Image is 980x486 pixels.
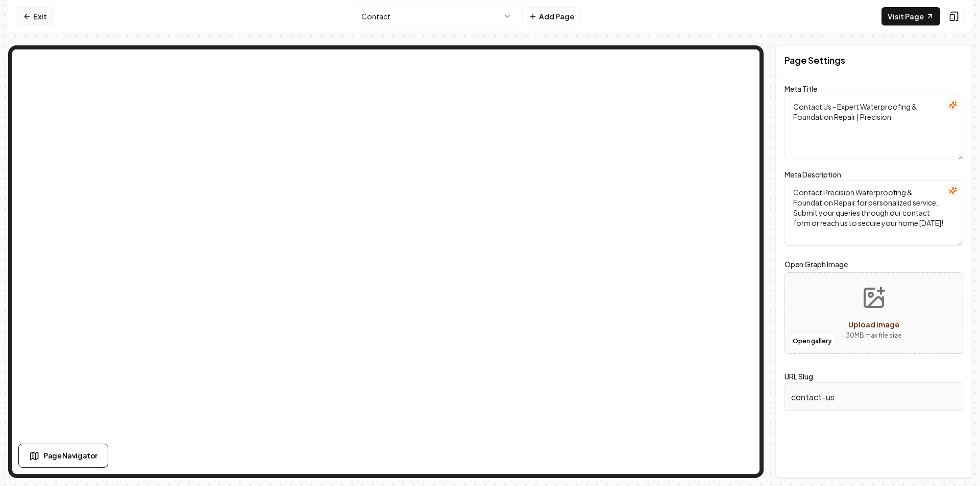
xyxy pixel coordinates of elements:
label: URL Slug [785,372,813,381]
h2: Page Settings [785,53,845,67]
label: Open Graph Image [785,258,963,270]
label: Meta Description [785,170,841,179]
span: Page Navigator [43,450,97,461]
button: Open gallery [789,333,835,349]
button: Page Navigator [18,444,108,468]
span: Upload image [848,320,899,329]
p: 30 MB max file size [846,330,902,341]
a: Visit Page [881,7,940,25]
button: Add Page [522,7,581,25]
a: Exit [16,7,54,25]
button: Upload image [838,277,910,349]
label: Meta Title [785,84,817,93]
